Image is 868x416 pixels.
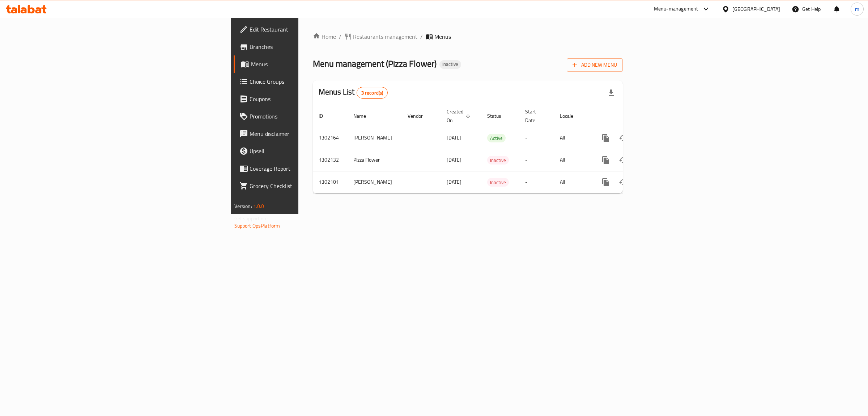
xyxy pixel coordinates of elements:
[234,21,376,38] a: Edit Restaurant
[234,90,376,108] a: Coupons
[434,32,451,41] span: Menus
[357,90,388,96] span: 3 record(s)
[614,151,632,169] button: Change Status
[234,177,376,195] a: Grocery Checklist
[519,171,554,193] td: -
[487,156,509,165] span: Inactive
[525,107,545,125] span: Start Date
[234,55,376,73] a: Menus
[234,221,280,230] a: Support.OpsPlatform
[487,134,506,142] span: Active
[439,61,461,67] span: Inactive
[732,5,780,13] div: [GEOGRAPHIC_DATA]
[567,58,623,72] button: Add New Menu
[487,112,511,120] span: Status
[313,105,672,194] table: enhanced table
[251,60,370,68] span: Menus
[614,174,632,191] button: Change Status
[519,127,554,149] td: -
[357,87,388,99] div: Total records count
[319,87,388,99] h2: Menus List
[554,149,591,171] td: All
[603,84,620,101] div: Export file
[234,125,376,142] a: Menu disclaimer
[447,155,461,165] span: [DATE]
[447,177,461,187] span: [DATE]
[855,5,859,13] span: m
[234,201,252,211] span: Version:
[234,108,376,125] a: Promotions
[439,60,461,69] div: Inactive
[487,178,509,187] span: Inactive
[420,32,423,41] li: /
[447,107,473,125] span: Created On
[654,5,698,13] div: Menu-management
[591,105,672,127] th: Actions
[250,77,370,86] span: Choice Groups
[519,149,554,171] td: -
[313,32,623,41] nav: breadcrumb
[250,95,370,103] span: Coupons
[234,142,376,160] a: Upsell
[250,182,370,190] span: Grocery Checklist
[560,112,583,120] span: Locale
[234,214,268,223] span: Get support on:
[487,134,506,142] div: Active
[250,129,370,138] span: Menu disclaimer
[614,129,632,147] button: Change Status
[253,201,264,211] span: 1.0.0
[554,171,591,193] td: All
[234,160,376,177] a: Coverage Report
[250,147,370,155] span: Upsell
[344,32,417,41] a: Restaurants management
[250,25,370,34] span: Edit Restaurant
[250,112,370,121] span: Promotions
[250,164,370,173] span: Coverage Report
[554,127,591,149] td: All
[353,112,375,120] span: Name
[319,112,332,120] span: ID
[353,32,417,41] span: Restaurants management
[597,174,614,191] button: more
[447,133,461,142] span: [DATE]
[250,42,370,51] span: Branches
[234,38,376,55] a: Branches
[597,151,614,169] button: more
[487,156,509,165] div: Inactive
[597,129,614,147] button: more
[408,112,432,120] span: Vendor
[573,61,617,70] span: Add New Menu
[234,73,376,90] a: Choice Groups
